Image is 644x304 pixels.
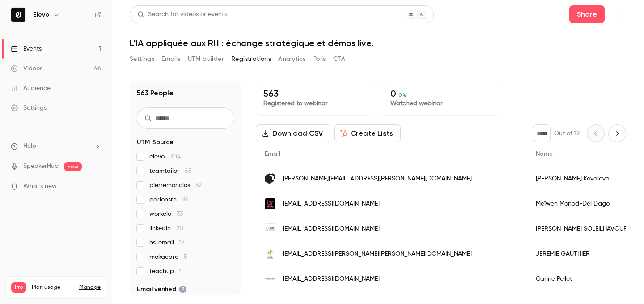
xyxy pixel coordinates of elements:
button: Emails [161,52,180,66]
span: elevo [149,152,181,161]
span: Help [23,141,36,151]
span: mokacare [149,253,187,261]
p: 563 [263,88,364,99]
p: Watched webinar [390,99,491,108]
img: giequalite.fr [265,223,275,234]
p: Out of 12 [554,129,580,138]
img: Elevo [11,8,25,22]
span: [EMAIL_ADDRESS][DOMAIN_NAME] [283,199,380,209]
span: [EMAIL_ADDRESS][DOMAIN_NAME] [283,224,380,234]
span: new [64,162,82,171]
button: Download CSV [256,124,330,142]
span: 304 [170,154,181,160]
button: Registrations [231,52,271,66]
h1: L'IA appliquée aux RH : échange stratégique et démos live. [130,38,626,48]
span: teamtailor [149,167,192,176]
span: 52 [195,182,202,188]
span: Email verified [137,285,187,294]
button: Analytics [278,52,306,66]
button: Create Lists [334,124,401,142]
span: linkedin [149,224,183,233]
span: Email [265,151,280,157]
span: [EMAIL_ADDRESS][DOMAIN_NAME] [283,274,380,284]
span: [EMAIL_ADDRESS][PERSON_NAME][PERSON_NAME][DOMAIN_NAME] [283,249,472,259]
span: Pro [11,282,26,293]
span: [PERSON_NAME][EMAIL_ADDRESS][PERSON_NAME][DOMAIN_NAME] [283,174,472,184]
img: bamboorose.com [265,198,275,209]
div: Audience [11,84,51,93]
span: 5 [184,254,187,260]
button: Next page [608,124,626,142]
img: recommerce.com [265,274,275,284]
span: 20 [176,225,183,231]
div: Events [11,44,42,53]
span: 33 [177,211,183,217]
a: SpeakerHub [23,162,59,171]
span: 36 [182,197,189,203]
span: UTM Source [137,138,174,147]
span: hs_email [149,238,185,247]
button: Share [569,5,605,23]
div: Videos [11,64,42,73]
p: 0 [390,88,491,99]
span: teachup [149,267,182,276]
button: UTM builder [188,52,224,66]
span: pierremonclos [149,181,202,190]
button: Settings [130,52,154,66]
div: Settings [11,103,47,112]
a: Manage [79,284,101,291]
span: What's new [23,182,57,191]
h1: 563 People [137,88,174,98]
button: Polls [313,52,326,66]
span: workelo [149,210,183,218]
h6: Elevo [33,10,49,19]
li: help-dropdown-opener [11,141,101,151]
span: Name [536,151,553,157]
span: 68 [185,168,192,174]
span: 1 [179,268,182,274]
span: 0 % [398,92,407,98]
div: Search for videos or events [137,10,227,19]
button: CTA [333,52,345,66]
span: 17 [179,240,185,246]
span: Plan usage [32,284,74,291]
img: pollencap.com [265,173,275,184]
span: parlonsrh [149,195,189,204]
img: meylan.fr [265,248,275,259]
p: Registered to webinar [263,99,364,108]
